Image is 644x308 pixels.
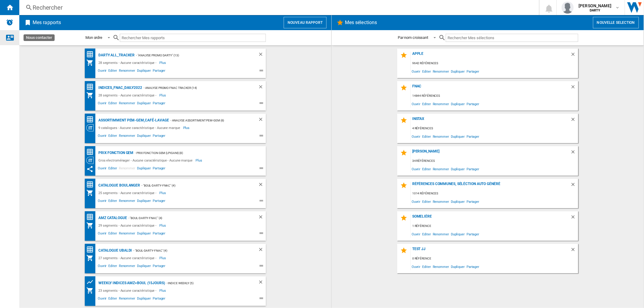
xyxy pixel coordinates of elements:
div: PRIX FONCTION GEM [97,149,133,157]
div: Gros electroménager - Aucune caractéristique - Aucune marque [97,157,196,164]
span: Renommer [118,231,136,238]
b: DARTY [590,8,601,12]
span: Ouvrir [97,198,107,205]
span: Partager [466,197,480,206]
div: 1014 références [411,190,578,197]
span: Renommer [118,296,136,303]
span: Editer [107,165,118,173]
span: [PERSON_NAME] [579,3,611,9]
span: Plus [196,157,203,164]
div: - Analyse Assortiment PEM-GEM (6) [169,117,246,124]
span: Ouvrir [97,263,107,270]
div: Supprimer [258,117,266,124]
span: Editer [421,67,432,75]
span: Ouvrir [411,67,421,75]
div: Mon assortiment [86,59,97,66]
div: Weekly INDICES AMZ+BOUL (15jours) [97,279,165,287]
span: Partager [152,231,166,238]
span: Plus [159,92,167,99]
div: Supprimer [258,247,266,254]
div: - Indice Weekly (5) [165,279,246,287]
div: 28 segments - Aucune caractéristique - [97,59,159,66]
div: Matrice des prix [86,83,97,91]
div: Supprimer [258,214,266,222]
img: profile.jpg [562,2,574,14]
span: Dupliquer [136,231,152,238]
div: Catalogue BOULANGER [97,182,140,189]
div: AMZ Catalogue [97,214,127,222]
div: Supprimer [570,52,578,60]
div: Mon assortiment [86,287,97,294]
span: Editer [421,100,432,108]
div: Supprimer [258,84,266,92]
span: Ouvrir [97,231,107,238]
input: Rechercher Mes rapports [120,34,266,42]
span: Plus [183,124,191,131]
span: Renommer [118,133,136,140]
img: alerts-logo.svg [6,19,13,26]
div: - "BOUL-DARTY-FNAC" (4) [127,214,246,222]
div: - "ANALYSE PROMO DARTY" (13) [135,52,246,59]
span: Partager [466,67,480,75]
span: Dupliquer [136,263,152,270]
span: Partager [152,263,166,270]
span: Ouvrir [411,132,421,140]
span: Partager [152,296,166,303]
div: Supprimer [570,84,578,92]
span: Renommer [432,100,450,108]
span: Dupliquer [450,262,466,271]
div: Matrice des prix [86,51,97,58]
div: Matrice des prix [86,246,97,253]
span: Dupliquer [450,100,466,108]
span: Renommer [118,68,136,75]
div: somelière [411,214,570,222]
span: Partager [466,165,480,173]
span: Editer [107,100,118,108]
span: Editer [421,132,432,140]
div: Matrice des prix [86,116,97,123]
div: 14844 références [411,92,578,100]
span: Partager [152,198,166,205]
div: Mon assortiment [86,92,97,99]
div: Supprimer [570,182,578,190]
span: Editer [107,231,118,238]
span: Renommer [432,67,450,75]
div: 1 référence [411,222,578,230]
ng-md-icon: Ce rapport a été partagé avec vous [86,165,94,173]
span: Ouvrir [97,165,107,173]
span: Ouvrir [411,262,421,271]
div: [PERSON_NAME] [411,149,570,157]
div: - "BOUL-DARTY-FNAC" (4) [132,247,246,254]
span: Editer [107,133,118,140]
span: Renommer [432,262,450,271]
div: 9642 références [411,60,578,67]
span: Ouvrir [97,133,107,140]
div: 0 référence [411,255,578,262]
div: Rechercher [33,3,523,12]
span: Dupliquer [450,230,466,238]
span: Editer [107,263,118,270]
div: Tableau des prix des produits [86,278,97,286]
span: Ouvrir [411,100,421,108]
span: Renommer [118,198,136,205]
span: Dupliquer [450,132,466,140]
div: INDICES_FNAC_DAILY2022 [97,84,142,92]
div: 25 segments - Aucune caractéristique - [97,189,159,196]
span: Editer [107,68,118,75]
span: Renommer [432,230,450,238]
span: Partager [152,100,166,108]
span: Plus [159,189,167,196]
span: Dupliquer [450,197,466,206]
span: Renommer [118,165,136,173]
div: Par nom croissant [398,35,428,40]
div: Assortimment PEM-GEM,Café-lavage [97,117,169,124]
div: FNAC [411,84,570,92]
span: Editer [421,197,432,206]
span: Ouvrir [97,296,107,303]
div: Vision Catégorie [86,157,97,164]
span: Renommer [432,165,450,173]
span: Editer [421,262,432,271]
div: Mon assortiment [86,189,97,196]
div: DARTY ALL_TRACKER [97,52,135,59]
span: Dupliquer [450,67,466,75]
